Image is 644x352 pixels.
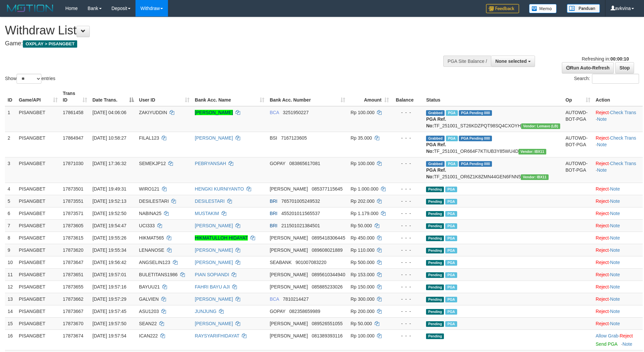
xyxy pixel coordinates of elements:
select: Showentries [17,74,41,84]
span: BRI [270,198,277,204]
span: BAYUU21 [139,284,160,289]
td: 1 [5,106,16,132]
span: Marked by avkrizkynain [445,321,457,327]
span: 17873647 [63,260,83,265]
div: - - - [394,222,421,229]
span: [DATE] 19:57:29 [92,296,126,302]
div: - - - [394,210,421,217]
a: JUNJUNG [195,309,216,314]
td: 13 [5,293,16,305]
a: Note [622,341,632,347]
a: Reject [596,247,609,253]
td: PISANGBET [16,207,60,219]
td: · [593,293,643,305]
a: Check Trans [610,110,636,115]
span: Rp 153.000 [350,272,374,277]
span: None selected [495,59,527,64]
td: · [593,281,643,293]
span: GALVIEN [139,296,159,302]
div: - - - [394,259,421,266]
td: · [593,207,643,219]
span: Copy 089526551055 to clipboard [312,321,343,326]
a: Reject [596,321,609,326]
span: 17873571 [63,211,83,216]
td: AUTOWD-BOT-PGA [563,106,593,132]
span: Rp 1.000.000 [350,186,378,192]
a: Reject [596,161,609,166]
h1: Withdraw List [5,24,423,37]
span: Grabbed [426,136,445,141]
span: [DATE] 10:58:27 [92,135,126,141]
span: Copy 0895610344940 to clipboard [312,272,345,277]
td: TF_251001_ST26KDZPQT98SQ4CXOYH [423,106,563,132]
span: Rp 100.000 [350,110,374,115]
span: [PERSON_NAME] [270,247,308,253]
td: AUTOWD-BOT-PGA [563,157,593,183]
span: Marked by avkrizkynain [445,272,457,278]
a: MUSTAKIM [195,211,219,216]
span: WIRO121 [139,186,159,192]
span: Marked by avkvina [445,211,457,217]
a: Stop [615,62,634,73]
div: - - - [394,109,421,116]
span: PGA Pending [459,161,492,167]
span: 17873605 [63,223,83,228]
a: Reject [596,235,609,241]
span: Marked by avkyakub [445,223,457,229]
div: - - - [394,320,421,327]
span: 17873674 [63,333,83,338]
span: [DATE] 19:57:01 [92,272,126,277]
a: HENGKI KURNIYANTO [195,186,244,192]
a: [PERSON_NAME] [195,296,233,302]
span: [PERSON_NAME] [270,186,308,192]
td: TF_251001_OR6Z1K8ZMN44GEN6FNN5 [423,157,563,183]
a: [PERSON_NAME] [195,135,233,141]
td: · · [593,132,643,157]
th: User ID: activate to sort column ascending [136,87,192,106]
span: 17871030 [63,161,83,166]
span: [PERSON_NAME] [270,272,308,277]
span: ICAN222 [139,333,158,338]
span: [DATE] 19:55:34 [92,247,126,253]
a: Reject [596,110,609,115]
th: Bank Acc. Number: activate to sort column ascending [267,87,348,106]
span: Marked by avkrizkynain [445,236,457,241]
a: [PERSON_NAME] [195,223,233,228]
span: DESILESTARI [139,198,169,204]
span: Rp 50.000 [350,223,372,228]
a: Reject [596,211,609,216]
span: Rp 500.000 [350,260,374,265]
span: Copy 081389393116 to clipboard [312,333,343,338]
td: PISANGBET [16,293,60,305]
span: Pending [426,260,444,266]
img: panduan.png [567,4,600,13]
span: GOPAY [270,309,285,314]
span: Copy 085377115645 to clipboard [312,186,343,192]
span: Pending [426,272,444,278]
span: Copy 7167123605 to clipboard [281,135,307,141]
a: Reject [596,309,609,314]
span: 17873662 [63,296,83,302]
td: · [593,268,643,281]
a: Reject [596,135,609,141]
span: SEABANK [270,260,292,265]
td: 10 [5,256,16,268]
a: Reject [619,333,633,338]
a: Reject [596,260,609,265]
span: Pending [426,248,444,253]
span: [DATE] 19:57:16 [92,284,126,289]
span: OXPLAY > PISANGBET [23,40,77,48]
span: HIKMAT565 [139,235,164,241]
td: · [593,232,643,244]
span: · [596,333,619,338]
span: 17873501 [63,186,83,192]
td: PISANGBET [16,268,60,281]
span: BULETITANS1986 [139,272,178,277]
a: Note [610,198,620,204]
div: - - - [394,271,421,278]
a: Note [610,309,620,314]
td: PISANGBET [16,317,60,330]
td: PISANGBET [16,195,60,207]
td: 8 [5,232,16,244]
a: Note [610,284,620,289]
